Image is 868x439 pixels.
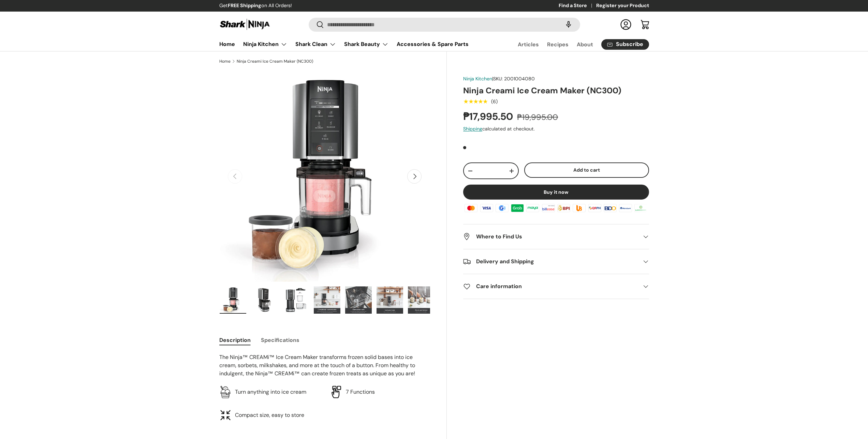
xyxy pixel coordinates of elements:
[525,203,540,213] img: maya
[464,203,479,213] img: master
[463,76,492,82] a: Ninja Kitchen
[463,282,638,291] h2: Care information
[547,38,569,51] a: Recipes
[493,76,503,82] span: SKU:
[558,17,579,32] speech-search-button: Search by voice
[397,37,469,51] a: Accessories & Spare Parts
[377,286,403,314] img: ninja-creami-ice-cream-maker-with-sample-content-compact-size-infographic-sharkninja-philippines
[463,110,515,123] strong: ₱17,995.50
[219,2,292,10] p: Get on All Orders!
[587,203,602,213] img: qrph
[219,353,430,378] p: The Ninja™ CREAMi™ Ice Cream Maker transforms frozen solid bases into ice cream, sorbets, milksha...
[572,203,587,213] img: ubp
[518,38,539,51] a: Articles
[345,286,372,314] img: ninja-creami-ice-cream-maker-with-sample-content-dishwasher-safe-infographic-sharkninja-philippines
[541,203,556,213] img: billease
[504,76,535,82] span: 2001004080
[633,203,648,213] img: landbank
[219,332,251,348] button: Description
[346,388,375,396] p: 7 Functions
[219,18,270,31] img: Shark Ninja Philippines
[577,38,593,51] a: About
[463,274,649,299] summary: Care information
[463,233,638,241] h2: Where to Find Us
[501,37,649,51] nav: Secondary
[243,37,287,51] a: Ninja Kitchen
[601,39,649,50] a: Subscribe
[463,126,482,132] a: Shipping
[219,71,430,316] media-gallery: Gallery Viewer
[463,224,649,249] summary: Where to Find Us
[219,37,469,51] nav: Primary
[463,185,649,200] button: Buy it now
[261,332,299,348] button: Specifications
[492,76,535,82] span: |
[463,98,487,105] span: ★★★★★
[251,286,278,314] img: ninja-creami-ice-cream-maker-without-sample-content-right-side-view-sharkninja-philippines
[463,125,649,132] div: calculated at checkout.
[463,98,487,105] div: 5.0 out of 5.0 stars
[219,59,231,63] a: Home
[282,286,309,314] img: ninja-creami-ice-cream-maker-without-sample-content-parts-front-view-sharkninja-philippines
[219,37,235,51] a: Home
[314,286,340,314] img: ninja-creami-ice-cream-maker-with-sample-content-completely-customizable-infographic-sharkninja-p...
[463,85,649,96] h1: Ninja Creami Ice Cream Maker (NC300)
[556,203,571,213] img: bpi
[408,286,435,314] img: ninja-creami-ice-cream-maker-with-sample-content-mix-in-perfection-infographic-sharkninja-philipp...
[235,411,304,419] p: Compact size, easy to store
[220,286,246,314] img: ninja-creami-ice-cream-maker-with-sample-content-and-all-lids-full-view-sharkninja-philippines
[237,59,313,63] a: Ninja Creami Ice Cream Maker (NC300)
[510,203,525,213] img: grabpay
[618,203,633,213] img: metrobank
[239,37,291,51] summary: Ninja Kitchen
[291,37,340,51] summary: Shark Clean
[463,249,649,274] summary: Delivery and Shipping
[524,162,649,178] button: Add to cart
[491,99,498,104] div: (6)
[616,42,643,47] span: Subscribe
[596,2,649,10] a: Register your Product
[479,203,494,213] img: visa
[344,37,388,51] a: Shark Beauty
[495,203,510,213] img: gcash
[463,257,638,266] h2: Delivery and Shipping
[295,37,336,51] a: Shark Clean
[517,112,558,122] s: ₱19,995.00
[340,37,393,51] summary: Shark Beauty
[603,203,618,213] img: bdo
[228,2,261,9] strong: FREE Shipping
[235,388,306,396] p: Turn anything into ice cream
[559,2,596,10] a: Find a Store
[219,58,447,64] nav: Breadcrumbs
